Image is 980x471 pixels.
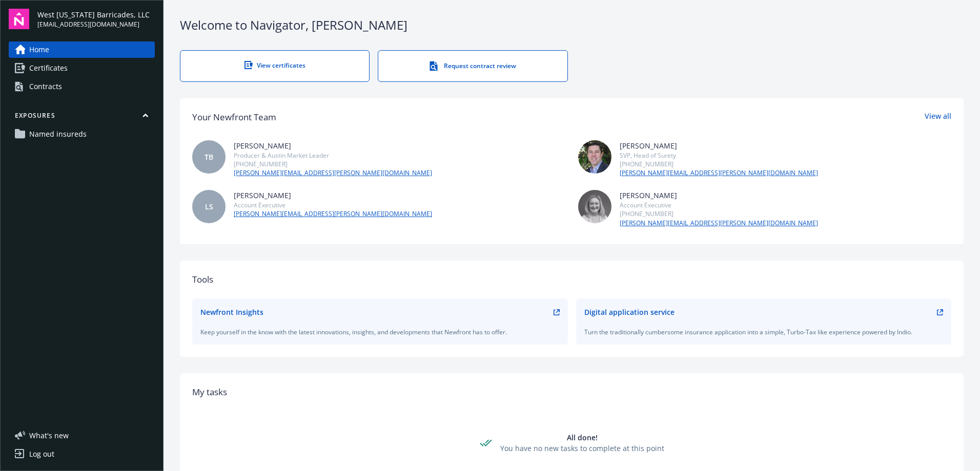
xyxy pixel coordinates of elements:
img: navigator-logo.svg [9,9,29,29]
div: [PHONE_NUMBER] [620,209,818,218]
div: Digital application service [584,307,675,317]
a: [PERSON_NAME][EMAIL_ADDRESS][PERSON_NAME][DOMAIN_NAME] [234,168,432,178]
span: LS [205,201,213,212]
div: Producer & Austin Market Leader [234,151,432,160]
div: Keep yourself in the know with the latest innovations, insights, and developments that Newfront h... [200,328,560,336]
div: All done! [500,432,664,443]
div: You have no new tasks to complete at this point [500,443,664,454]
img: photo [578,190,611,223]
a: Certificates [9,60,155,76]
div: View certificates [201,61,349,70]
a: Contracts [9,78,155,95]
div: Welcome to Navigator , [PERSON_NAME] [180,16,964,34]
a: View certificates [180,50,370,82]
button: Exposures [9,111,155,124]
a: [PERSON_NAME][EMAIL_ADDRESS][PERSON_NAME][DOMAIN_NAME] [620,219,818,228]
div: [PERSON_NAME] [234,190,432,201]
div: Newfront Insights [200,307,263,317]
span: [EMAIL_ADDRESS][DOMAIN_NAME] [37,20,150,29]
div: Tools [192,273,951,286]
a: View all [925,111,951,124]
span: Certificates [29,60,68,76]
span: Named insureds [29,126,87,142]
button: West [US_STATE] Barricades, LLC[EMAIL_ADDRESS][DOMAIN_NAME] [37,9,155,29]
div: Turn the traditionally cumbersome insurance application into a simple, Turbo-Tax like experience ... [584,328,944,336]
a: Named insureds [9,126,155,142]
div: Contracts [29,78,62,95]
a: [PERSON_NAME][EMAIL_ADDRESS][PERSON_NAME][DOMAIN_NAME] [620,168,818,178]
div: My tasks [192,386,951,399]
span: West [US_STATE] Barricades, LLC [37,9,150,20]
div: Account Executive [620,201,818,209]
a: Request contract review [378,50,567,82]
div: [PHONE_NUMBER] [620,160,818,168]
div: [PHONE_NUMBER] [234,160,432,168]
div: Your Newfront Team [192,111,276,124]
div: SVP, Head of Surety [620,151,818,160]
span: TB [205,152,213,162]
a: [PERSON_NAME][EMAIL_ADDRESS][PERSON_NAME][DOMAIN_NAME] [234,209,432,219]
a: Home [9,41,155,58]
div: [PERSON_NAME] [620,140,818,151]
div: Account Executive [234,201,432,209]
img: photo [578,140,611,174]
div: Log out [29,446,54,462]
span: What ' s new [29,430,69,441]
div: [PERSON_NAME] [620,190,818,201]
span: Home [29,41,49,58]
div: [PERSON_NAME] [234,140,432,151]
button: What's new [9,430,85,441]
div: Request contract review [399,61,546,71]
